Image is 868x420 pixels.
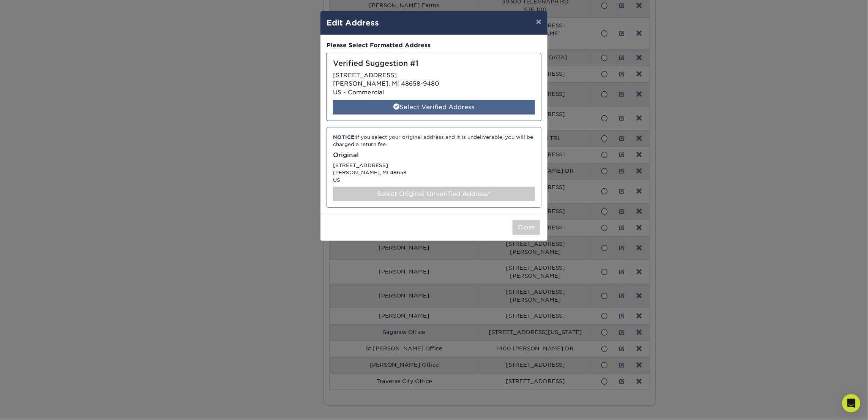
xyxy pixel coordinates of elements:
div: If you select your original address and it is undeliverable, you will be charged a return fee. [333,134,535,148]
div: [STREET_ADDRESS] [PERSON_NAME], MI 48658-9480 US - Commercial [327,53,541,121]
div: [STREET_ADDRESS] [PERSON_NAME], MI 48658 US [327,127,541,208]
strong: NOTICE: [333,134,356,140]
div: Please Select Formatted Address [327,41,541,50]
h4: Edit Address [327,17,541,29]
div: Open Intercom Messenger [842,394,860,412]
h5: Original [333,151,535,159]
div: Select Verified Address [333,100,535,115]
button: × [530,11,548,32]
div: Select Original Unverified Address* [333,187,535,201]
h5: Verified Suggestion #1 [333,59,535,68]
button: Close [513,220,540,235]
